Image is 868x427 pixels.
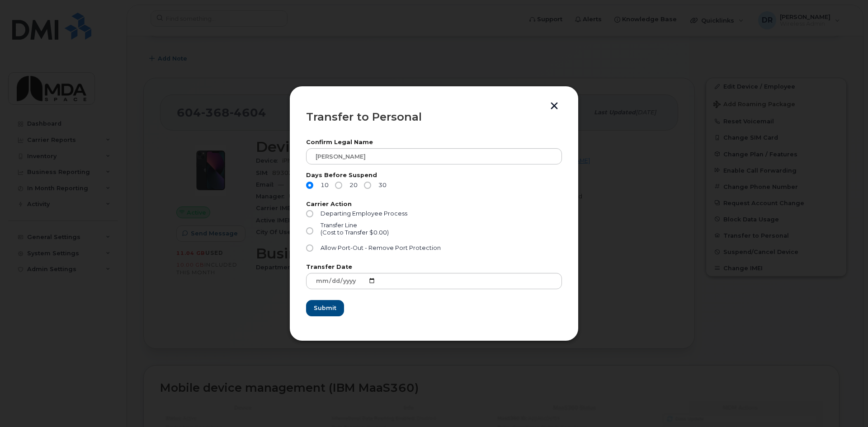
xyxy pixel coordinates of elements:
span: Transfer Line [321,222,357,229]
span: Allow Port-Out - Remove Port Protection [321,244,441,251]
input: 30 [364,182,371,189]
label: Days Before Suspend [306,173,562,178]
label: Confirm Legal Name [306,140,562,145]
button: Submit [306,300,344,316]
span: 20 [346,182,358,189]
input: Departing Employee Process [306,210,313,217]
span: 30 [375,182,387,189]
span: Departing Employee Process [321,210,407,217]
label: Transfer Date [306,264,562,270]
label: Carrier Action [306,202,562,207]
span: Submit [314,304,336,312]
div: Transfer to Personal [306,112,562,122]
input: 10 [306,182,313,189]
input: 20 [335,182,342,189]
input: Allow Port-Out - Remove Port Protection [306,244,313,252]
iframe: Messenger Launcher [829,388,861,420]
input: Transfer Line(Cost to Transfer $0.00) [306,227,313,235]
div: (Cost to Transfer $0.00) [321,229,389,236]
span: 10 [317,182,329,189]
